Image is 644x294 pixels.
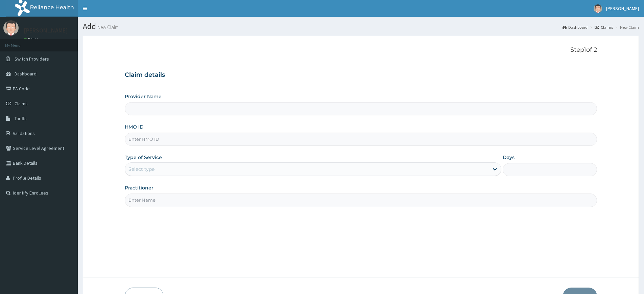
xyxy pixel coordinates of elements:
div: Select type [128,166,154,173]
label: Days [503,154,515,161]
label: Type of Service [125,154,162,161]
li: New Claim [614,24,639,30]
p: Step 1 of 2 [125,46,597,54]
a: Online [24,37,40,42]
span: Claims [15,100,28,107]
img: User Image [3,20,19,36]
label: HMO ID [125,123,144,130]
a: Claims [595,24,613,30]
small: New Claim [96,25,119,30]
span: Switch Providers [15,56,49,62]
img: User Image [594,4,602,13]
span: [PERSON_NAME] [606,5,639,12]
h1: Add [83,22,639,31]
a: Dashboard [563,24,588,30]
span: Dashboard [15,71,37,77]
label: Practitioner [125,184,153,191]
input: Enter HMO ID [125,133,597,146]
label: Provider Name [125,93,162,100]
h3: Claim details [125,71,597,79]
p: [PERSON_NAME] [24,27,68,33]
input: Enter Name [125,194,597,207]
span: Tariffs [15,115,27,121]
